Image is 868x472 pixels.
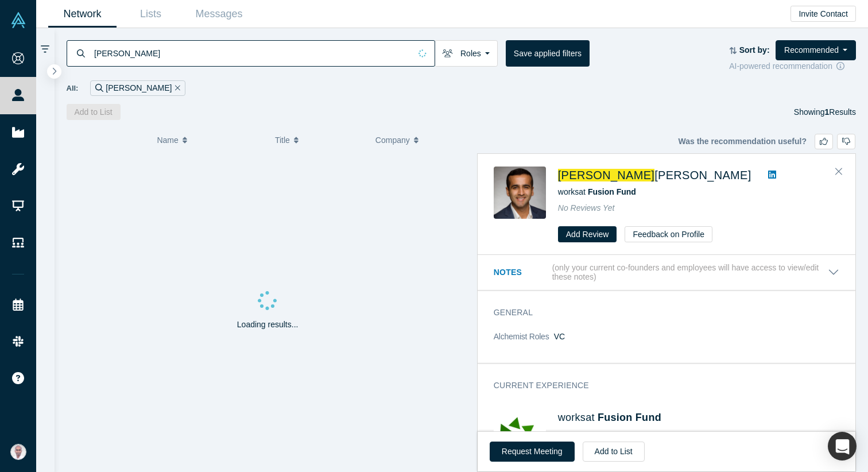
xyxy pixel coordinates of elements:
h3: Current Experience [494,380,823,392]
button: Save applied filters [506,40,590,67]
strong: Sort by: [739,45,770,55]
span: works at [558,187,636,196]
dt: Alchemist Roles [494,331,554,355]
a: Fusion Fund [588,187,636,196]
a: Lists [117,1,185,28]
span: Name [157,128,178,152]
span: Results [825,107,856,117]
button: Invite Contact [790,6,856,22]
button: Name [157,128,263,152]
a: Messages [185,1,253,28]
button: Recommended [776,40,856,60]
h3: General [494,307,823,319]
span: [PERSON_NAME] [654,169,751,181]
strong: 1 [825,107,830,117]
input: Search by name, title, company, summary, expertise, investment criteria or topics of focus [93,40,410,67]
button: Remove Filter [172,82,180,95]
span: [PERSON_NAME] [558,169,654,181]
h3: Notes [494,266,550,278]
div: Showing [794,104,856,120]
p: Loading results... [237,319,299,331]
span: All: [67,83,79,94]
button: Roles [435,40,498,67]
button: Add to List [67,104,121,120]
span: No Reviews Yet [558,203,615,212]
button: Notes (only your current co-founders and employees will have access to view/edit these notes) [494,263,839,283]
div: [PERSON_NAME] [90,80,185,96]
a: Network [48,1,117,28]
span: Company [375,128,410,152]
img: Alchemist Vault Logo [10,12,26,28]
h4: works at [558,412,839,424]
span: Title [275,128,290,152]
button: Request Meeting [490,442,575,462]
button: Feedback on Profile [625,226,712,242]
div: Was the recommendation useful? [678,134,855,149]
p: (only your current co-founders and employees will have access to view/edit these notes) [552,263,828,283]
button: Add to List [583,442,645,462]
img: Fusion Fund's Logo [494,412,546,464]
img: Ivneet Bhullar's Profile Image [494,167,546,219]
button: Close [830,163,847,181]
button: Add Review [558,226,617,242]
button: Title [275,128,363,152]
dd: VC [554,331,839,343]
button: Company [375,128,464,152]
div: AI-powered recommendation [729,60,856,72]
a: [PERSON_NAME][PERSON_NAME] [558,169,751,181]
img: Vetri Venthan Elango's Account [10,444,26,460]
div: - Present [558,428,839,440]
a: Fusion Fund [598,412,661,423]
